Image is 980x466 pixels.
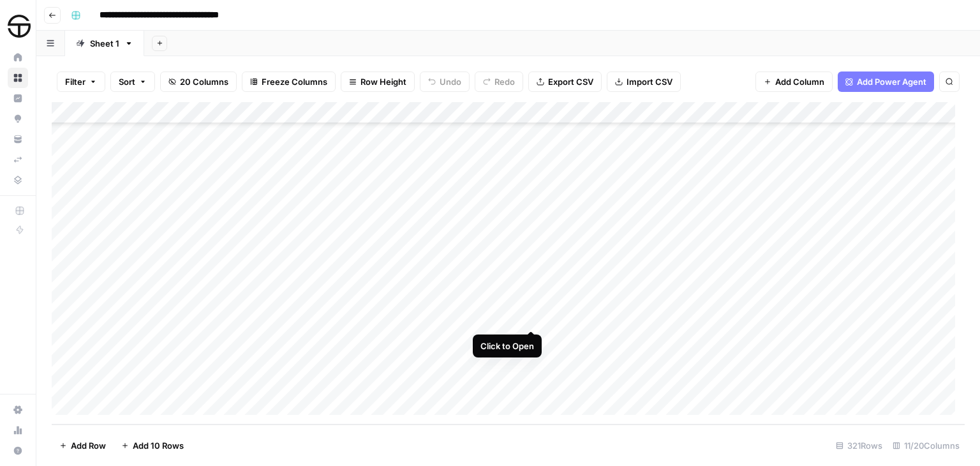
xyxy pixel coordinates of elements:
[838,71,934,92] button: Add Power Agent
[71,439,106,452] span: Add Row
[8,170,28,190] a: Data Library
[133,439,184,452] span: Add 10 Rows
[8,10,28,42] button: Workspace: SimpleTire
[341,71,415,92] button: Row Height
[8,47,28,68] a: Home
[8,420,28,440] a: Usage
[119,75,135,88] span: Sort
[8,15,31,38] img: SimpleTire Logo
[52,435,114,456] button: Add Row
[548,75,593,88] span: Export CSV
[887,435,965,456] div: 11/20 Columns
[360,75,406,88] span: Row Height
[65,75,85,88] span: Filter
[627,75,672,88] span: Import CSV
[755,71,833,92] button: Add Column
[110,71,155,92] button: Sort
[8,129,28,149] a: Your Data
[831,435,887,456] div: 321 Rows
[440,75,461,88] span: Undo
[8,68,28,88] a: Browse
[480,340,534,352] div: Click to Open
[494,75,515,88] span: Redo
[607,71,681,92] button: Import CSV
[8,400,28,420] a: Settings
[262,75,327,88] span: Freeze Columns
[8,149,28,170] a: Syncs
[857,75,926,88] span: Add Power Agent
[65,31,144,56] a: Sheet 1
[180,75,228,88] span: 20 Columns
[420,71,470,92] button: Undo
[114,435,191,456] button: Add 10 Rows
[475,71,523,92] button: Redo
[528,71,602,92] button: Export CSV
[90,37,119,50] div: Sheet 1
[242,71,336,92] button: Freeze Columns
[8,88,28,109] a: Insights
[57,71,105,92] button: Filter
[8,109,28,129] a: Opportunities
[8,440,28,461] button: Help + Support
[160,71,237,92] button: 20 Columns
[775,75,824,88] span: Add Column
